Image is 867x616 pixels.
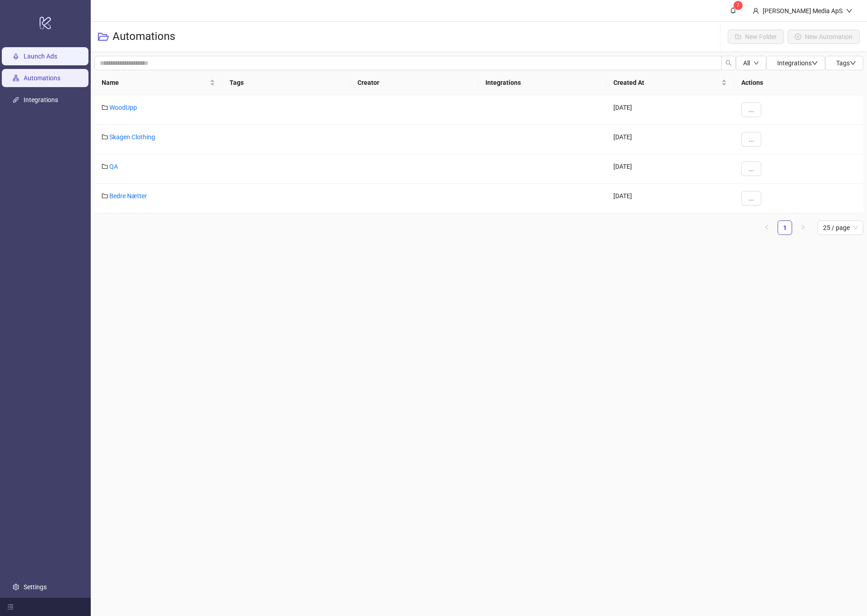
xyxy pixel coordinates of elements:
[109,192,147,200] a: Bedre Nætter
[222,70,350,95] th: Tags
[350,70,478,95] th: Creator
[766,56,825,70] button: Integrationsdown
[777,59,818,67] span: Integrations
[24,53,57,60] a: Launch Ads
[741,132,761,147] button: ...
[728,29,784,44] button: New Folder
[741,161,761,176] button: ...
[98,31,109,42] span: folder-open
[606,70,734,95] th: Created At
[736,56,766,70] button: Alldown
[102,104,108,111] span: folder
[759,6,846,16] div: [PERSON_NAME] Media ApS
[749,195,754,202] span: ...
[778,221,792,235] a: 1
[606,125,734,154] div: [DATE]
[109,163,118,170] a: QA
[102,163,108,170] span: folder
[7,604,14,610] span: menu-fold
[749,106,754,113] span: ...
[825,56,863,70] button: Tagsdown
[734,1,743,10] sup: 7
[737,2,740,9] span: 7
[749,165,754,172] span: ...
[102,193,108,199] span: folder
[109,133,155,141] a: Skagen Clothing
[730,7,736,14] span: bell
[749,136,754,143] span: ...
[759,220,774,235] li: Previous Page
[850,60,856,66] span: down
[743,59,750,67] span: All
[109,104,137,111] a: WoodUpp
[113,29,175,44] h3: Automations
[606,154,734,184] div: [DATE]
[754,60,759,66] span: down
[102,134,108,140] span: folder
[734,70,863,95] th: Actions
[613,78,720,88] span: Created At
[606,184,734,213] div: [DATE]
[800,225,806,230] span: right
[24,75,60,82] a: Automations
[796,220,810,235] li: Next Page
[846,8,852,14] span: down
[836,59,856,67] span: Tags
[764,225,769,230] span: left
[778,220,792,235] li: 1
[725,60,732,66] span: search
[753,8,759,14] span: user
[606,95,734,125] div: [DATE]
[94,70,222,95] th: Name
[812,60,818,66] span: down
[759,220,774,235] button: left
[478,70,606,95] th: Integrations
[823,221,858,235] span: 25 / page
[788,29,860,44] button: New Automation
[24,97,58,104] a: Integrations
[741,191,761,205] button: ...
[741,103,761,117] button: ...
[796,220,810,235] button: right
[24,583,47,591] a: Settings
[102,78,208,88] span: Name
[818,220,863,235] div: Page Size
